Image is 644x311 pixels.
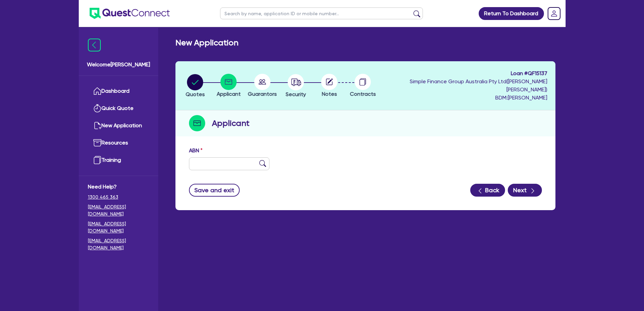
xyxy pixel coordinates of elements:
img: resources [93,139,101,147]
span: Applicant [217,91,241,97]
button: Save and exit [189,184,240,197]
span: Quotes [186,91,205,97]
h2: Applicant [212,117,249,129]
label: ABN [189,147,202,155]
h2: New Application [175,38,238,48]
img: abn-lookup icon [259,160,266,167]
span: BDM: [PERSON_NAME] [381,94,547,102]
a: Dropdown toggle [545,5,563,22]
img: quest-connect-logo-blue [90,8,170,19]
input: Search by name, application ID or mobile number... [220,7,423,19]
a: New Application [88,117,149,134]
a: Training [88,152,149,169]
a: Quick Quote [88,100,149,117]
button: Quotes [185,74,205,99]
span: Security [286,91,306,97]
a: Resources [88,134,149,152]
span: Need Help? [88,183,149,191]
span: Contracts [350,91,376,97]
img: step-icon [189,115,205,131]
button: Back [470,184,505,197]
img: training [93,156,101,164]
a: Return To Dashboard [479,7,544,20]
a: [EMAIL_ADDRESS][DOMAIN_NAME] [88,220,149,235]
tcxspan: Call 1300 465 363 via 3CX [88,194,118,200]
span: Notes [322,91,337,97]
img: icon-menu-close [88,39,101,51]
a: [EMAIL_ADDRESS][DOMAIN_NAME] [88,203,149,218]
img: quick-quote [93,104,101,112]
button: Next [508,184,542,197]
span: Guarantors [248,91,277,97]
span: Simple Finance Group Australia Pty Ltd ( [PERSON_NAME] [PERSON_NAME] ) [410,78,547,93]
span: Loan # QF15137 [381,69,547,77]
a: Dashboard [88,83,149,100]
button: Security [285,74,306,99]
img: new-application [93,121,101,130]
span: Welcome [PERSON_NAME] [87,61,150,69]
a: [EMAIL_ADDRESS][DOMAIN_NAME] [88,237,149,251]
